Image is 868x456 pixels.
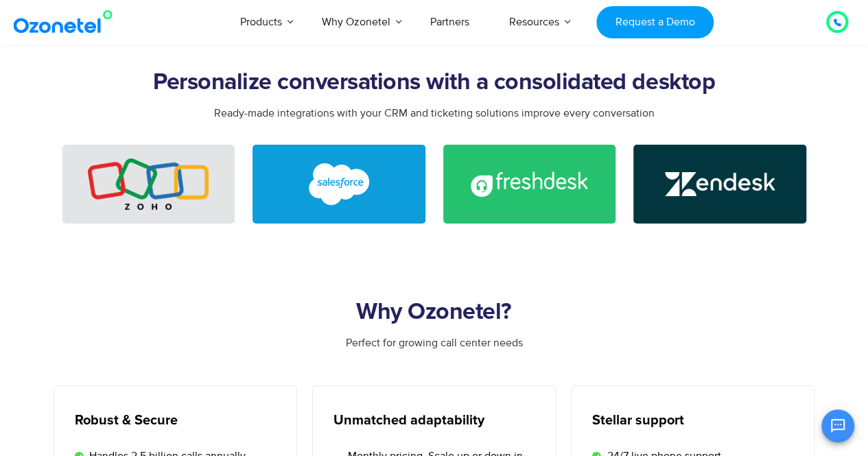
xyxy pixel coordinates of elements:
[214,106,655,120] span: Ready-made integrations with your CRM and ticketing solutions improve every conversation
[333,413,538,427] h5: Unmatched adaptability
[346,336,523,350] span: Perfect for growing call center needs
[471,171,587,197] img: Freshdesk Call Center Integration
[821,409,854,442] button: Open chat
[596,6,714,38] a: Request a Demo
[75,413,279,427] h5: Robust & Secure
[665,172,775,195] img: Zendesk Call Center Integration
[54,299,815,326] h2: Why Ozonetel?
[54,69,815,97] h2: Personalize conversations with a consolidated desktop
[309,163,369,206] img: Salesforce CTI Integration with Call Center Software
